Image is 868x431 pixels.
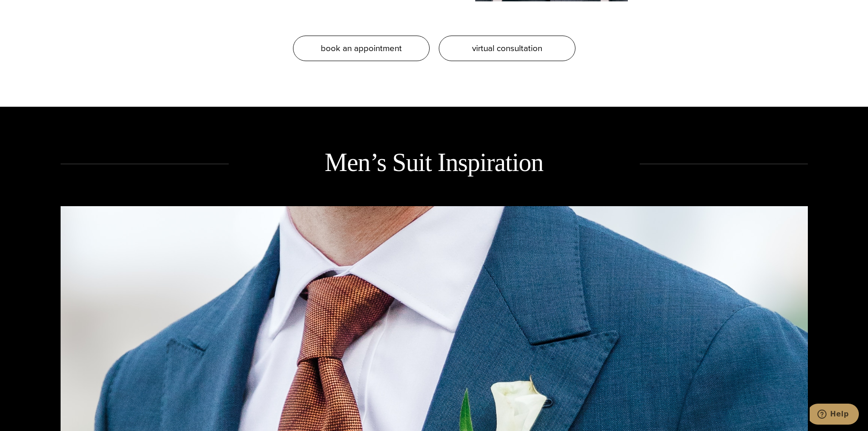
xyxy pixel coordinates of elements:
a: virtual consultation [439,36,575,61]
span: virtual consultation [472,42,542,55]
a: book an appointment [293,36,430,61]
span: book an appointment [321,42,402,55]
h2: Men’s Suit Inspiration [229,146,640,179]
iframe: Opens a widget where you can chat to one of our agents [810,404,859,426]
